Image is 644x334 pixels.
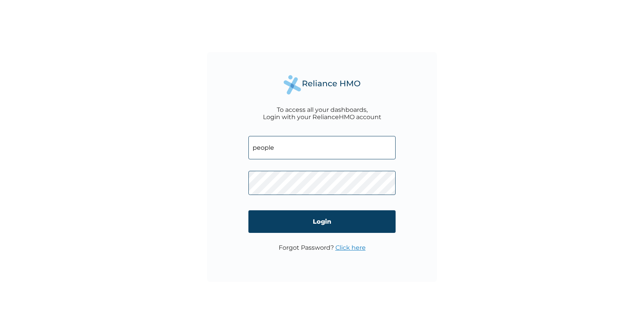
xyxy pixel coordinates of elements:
a: Click here [335,244,366,251]
input: Email address or HMO ID [248,136,396,159]
img: Reliance Health's Logo [284,75,360,95]
p: Forgot Password? [279,244,366,251]
div: To access all your dashboards, Login with your RelianceHMO account [263,106,381,121]
input: Login [248,210,396,233]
